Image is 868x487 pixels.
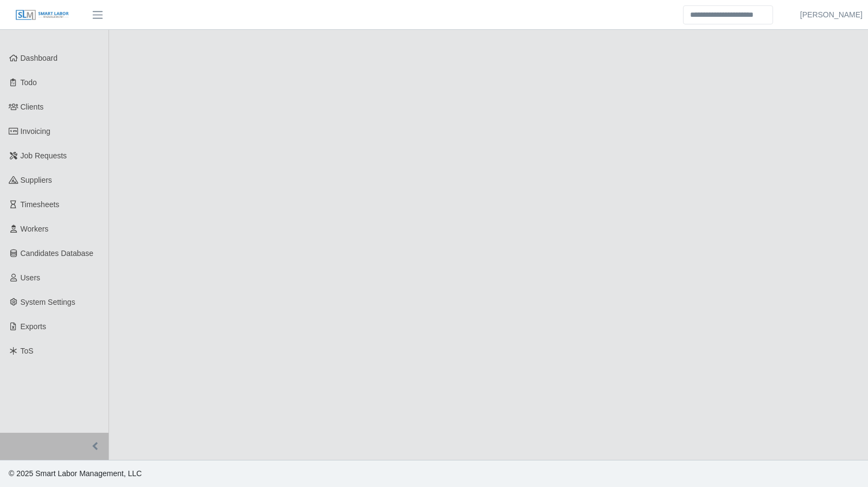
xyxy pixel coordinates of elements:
[21,322,46,331] span: Exports
[21,127,50,136] span: Invoicing
[9,469,142,478] span: © 2025 Smart Labor Management, LLC
[683,5,773,24] input: Search
[21,249,94,258] span: Candidates Database
[21,151,67,160] span: Job Requests
[15,9,69,21] img: SLM Logo
[800,9,863,21] a: [PERSON_NAME]
[21,298,75,306] span: System Settings
[21,273,41,282] span: Users
[21,102,44,111] span: Clients
[21,225,49,233] span: Workers
[21,347,34,355] span: ToS
[21,78,37,87] span: Todo
[21,200,60,209] span: Timesheets
[21,176,52,184] span: Suppliers
[21,54,58,62] span: Dashboard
